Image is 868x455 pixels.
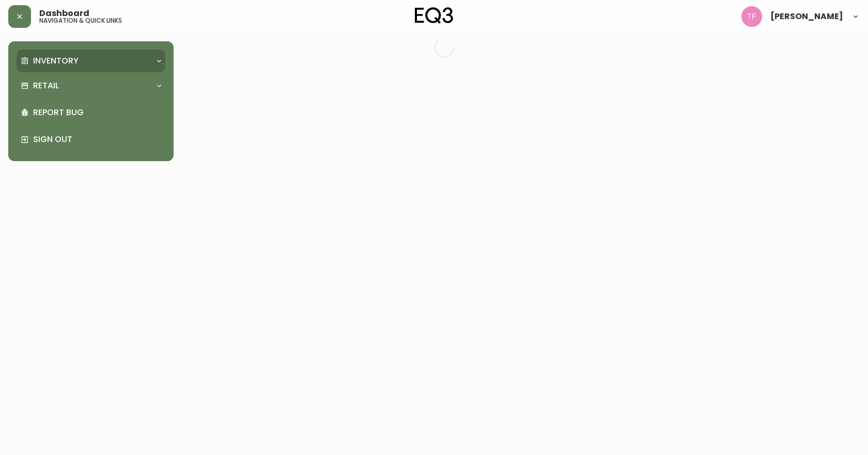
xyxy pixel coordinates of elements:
div: Inventory [17,50,165,72]
p: Report Bug [33,107,161,118]
p: Sign Out [33,134,161,145]
div: Report Bug [17,99,165,126]
img: 509424b058aae2bad57fee408324c33f [741,6,762,27]
div: Retail [17,74,165,97]
p: Inventory [33,55,79,67]
img: logo [415,7,453,24]
span: Dashboard [39,9,89,18]
h5: navigation & quick links [39,18,122,24]
p: Retail [33,80,59,91]
span: [PERSON_NAME] [770,12,843,21]
div: Sign Out [17,126,165,153]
